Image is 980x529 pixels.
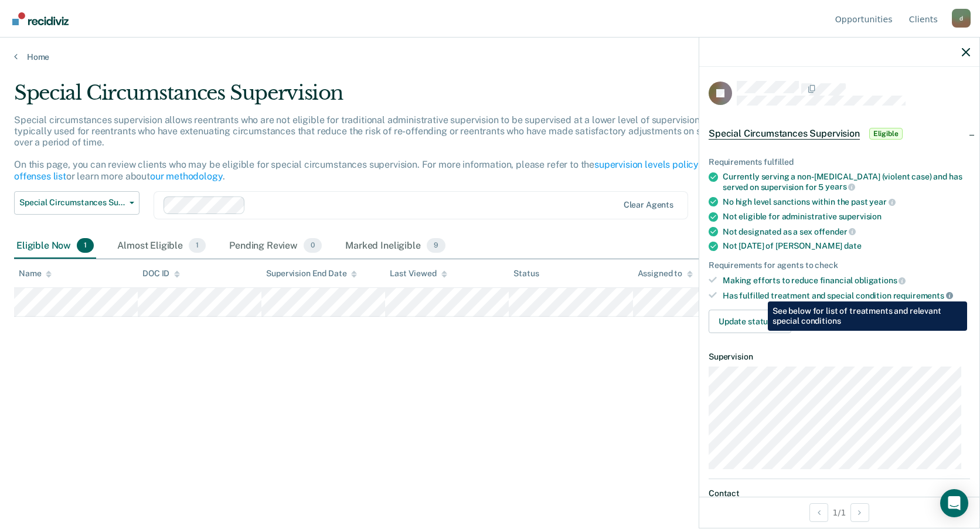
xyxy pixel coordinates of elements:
[14,114,744,182] p: Special circumstances supervision allows reentrants who are not eligible for traditional administ...
[390,269,447,279] div: Last Viewed
[343,233,448,259] div: Marked Ineligible
[19,198,125,208] span: Special Circumstances Supervision
[427,238,445,253] span: 9
[952,9,971,28] div: d
[723,290,970,301] div: Has fulfilled treatment and special condition
[723,226,970,237] div: Not designated as a sex
[699,115,979,152] div: Special Circumstances SupervisionEligible
[855,276,906,285] span: obligations
[638,269,693,279] div: Assigned to
[952,9,971,28] button: Profile dropdown button
[14,81,749,114] div: Special Circumstances Supervision
[839,212,882,221] span: supervision
[844,241,861,250] span: date
[12,12,69,25] img: Recidiviz
[14,52,966,62] a: Home
[189,238,206,253] span: 1
[723,196,970,207] div: No high level sanctions within the past
[14,159,744,181] a: violent offenses list
[709,157,970,167] div: Requirements fulfilled
[77,238,94,253] span: 1
[142,269,180,279] div: DOC ID
[594,159,699,170] a: supervision levels policy
[709,260,970,270] div: Requirements for agents to check
[115,233,208,259] div: Almost Eligible
[723,212,970,222] div: Not eligible for administrative
[624,200,673,210] div: Clear agents
[709,128,860,140] span: Special Circumstances Supervision
[513,269,539,279] div: Status
[723,172,970,192] div: Currently serving a non-[MEDICAL_DATA] (violent case) and has served on supervision for 5
[699,497,979,528] div: 1 / 1
[19,269,52,279] div: Name
[869,128,903,140] span: Eligible
[814,227,856,236] span: offender
[304,238,322,253] span: 0
[825,182,855,191] span: years
[723,275,970,286] div: Making efforts to reduce financial
[709,489,970,499] dt: Contact
[14,233,96,259] div: Eligible Now
[150,171,223,182] a: our methodology
[809,503,828,522] button: Previous Opportunity
[893,291,953,300] span: requirements
[709,310,791,333] button: Update status
[850,503,869,522] button: Next Opportunity
[869,197,895,206] span: year
[723,241,970,251] div: Not [DATE] of [PERSON_NAME]
[940,489,968,517] div: Open Intercom Messenger
[227,233,324,259] div: Pending Review
[266,269,357,279] div: Supervision End Date
[709,352,970,362] dt: Supervision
